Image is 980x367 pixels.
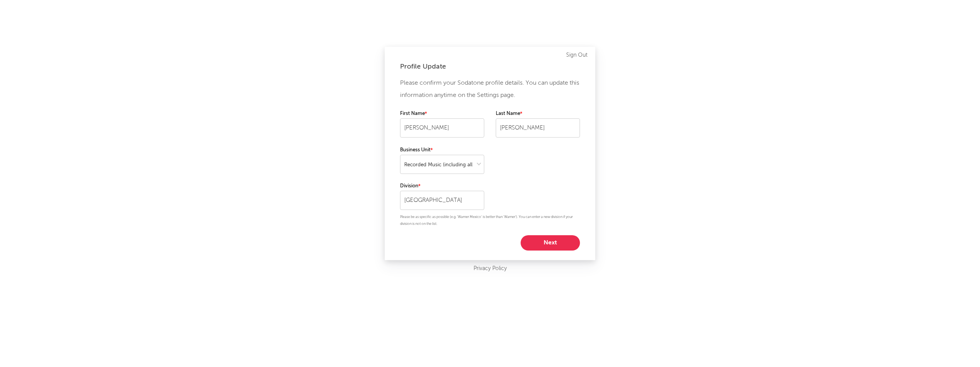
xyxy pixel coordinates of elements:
[496,118,580,138] input: Your last name
[496,109,580,118] label: Last Name
[400,109,484,118] label: First Name
[566,51,588,60] a: Sign Out
[400,214,580,228] p: Please be as specific as possible (e.g. 'Warner Mexico' is better than 'Warner'). You can enter a...
[400,146,484,155] label: Business Unit
[400,191,484,210] input: Your division
[400,62,580,71] div: Profile Update
[400,77,580,102] p: Please confirm your Sodatone profile details. You can update this information anytime on the Sett...
[400,182,484,191] label: Division
[521,235,580,251] button: Next
[474,264,507,274] a: Privacy Policy
[400,118,484,138] input: Your first name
